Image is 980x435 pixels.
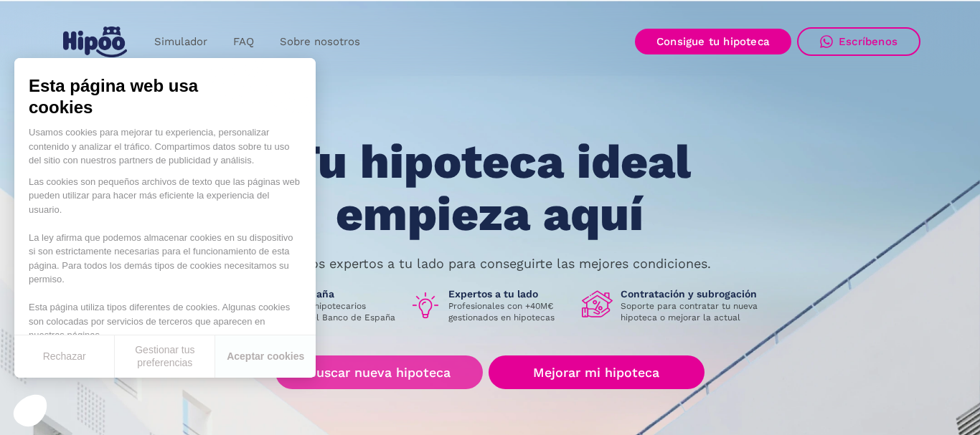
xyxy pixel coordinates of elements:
p: Nuestros expertos a tu lado para conseguirte las mejores condiciones. [269,258,711,269]
a: Sobre nosotros [267,28,373,56]
div: Escríbenos [839,35,897,48]
h1: Contratación y subrogación [621,287,768,300]
a: Consigue tu hipoteca [635,29,791,54]
p: Profesionales con +40M€ gestionados en hipotecas [448,300,570,323]
h1: Tu hipoteca ideal empieza aquí [218,136,762,240]
a: Buscar nueva hipoteca [275,355,483,389]
a: home [60,21,130,63]
h1: Expertos a tu lado [448,287,570,300]
a: Escríbenos [797,27,920,56]
a: FAQ [220,28,267,56]
p: Soporte para contratar tu nueva hipoteca o mejorar la actual [621,300,768,323]
a: Mejorar mi hipoteca [489,355,705,389]
a: Simulador [141,28,220,56]
p: Intermediarios hipotecarios regulados por el Banco de España [250,300,398,323]
h1: Banco de España [250,287,398,300]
